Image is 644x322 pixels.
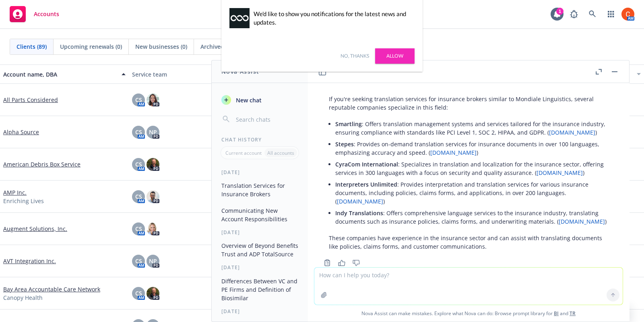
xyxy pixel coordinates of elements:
a: [DOMAIN_NAME] [549,129,595,136]
a: Alpha Source [3,128,39,136]
p: : Offers translation management systems and services tailored for the insurance industry, ensurin... [335,120,608,137]
input: Search chats [234,114,298,125]
a: AVT Integration Inc. [3,257,56,265]
div: 1 [556,8,563,15]
p: : Specializes in translation and localization for the insurance sector, offering services in 300 ... [335,160,608,177]
button: Differences Between VC and PE Firms and Definition of Biosimilar [218,274,301,305]
p: : Provides on-demand translation services for insurance documents in over 100 languages, emphasiz... [335,140,608,157]
p: : Offers comprehensive language services to the insurance industry, translating documents such as... [335,209,608,226]
span: Stepes [335,140,354,148]
span: CS [135,160,142,168]
img: photo [621,8,634,21]
span: CS [135,224,142,233]
span: Interpreters Unlimited [335,181,397,188]
img: photo [147,287,159,300]
span: Upcoming renewals (0) [60,42,122,51]
img: photo [147,190,159,203]
span: CyraCom International [335,160,398,168]
a: All Parts Considered [3,96,58,104]
a: Search [584,6,601,22]
span: New businesses (0) [135,42,187,51]
p: If you're seeking translation services for insurance brokers similar to Mondiale Linguistics, sev... [329,95,608,112]
span: Canopy Health [3,293,43,302]
span: Smartling [335,120,362,128]
p: : Provides interpretation and translation services for various insurance documents, including pol... [335,180,608,206]
a: AMP Inc. [3,188,27,197]
a: [DOMAIN_NAME] [337,197,383,205]
span: Indy Translations [335,209,383,217]
span: Clients (89) [17,42,47,51]
span: Enriching Lives [3,197,44,205]
span: NP [149,257,157,265]
a: Switch app [603,6,619,22]
svg: Copy to clipboard [324,259,331,266]
a: [DOMAIN_NAME] [430,149,477,156]
a: Augment Solutions, Inc. [3,224,67,233]
span: CS [135,192,142,201]
span: CS [135,289,142,297]
p: Current account [225,150,262,156]
a: Bay Area Accountable Care Network [3,285,100,293]
div: Chat History [212,136,308,143]
span: CS [135,257,142,265]
button: Translation Services for Insurance Brokers [218,179,301,201]
a: Allow [375,48,415,64]
a: Accounts [6,3,62,25]
button: Communicating New Account Responsibilities [218,204,301,226]
span: CS [135,96,142,104]
a: [DOMAIN_NAME] [559,218,605,225]
span: Accounts [34,11,59,17]
span: CS [135,128,142,136]
div: [DATE] [212,308,308,315]
img: photo [147,222,159,235]
img: photo [147,93,159,106]
div: Account name, DBA [3,70,117,79]
button: Service team [129,64,258,84]
span: New chat [234,96,262,104]
button: Thumbs down [350,257,363,268]
p: These companies have experience in the insurance sector and can assist with translating documents... [329,234,608,251]
div: Service team [132,70,254,79]
button: Overview of Beyond Benefits Trust and ADP TotalSource [218,239,301,261]
img: photo [147,158,159,171]
button: New chat [218,93,301,107]
a: [DOMAIN_NAME] [537,169,583,177]
a: American Debris Box Service [3,160,80,168]
div: [DATE] [212,169,308,176]
a: Report a Bug [566,6,582,22]
div: [DATE] [212,229,308,236]
span: NP [149,128,157,136]
a: TR [570,310,576,317]
a: BI [554,310,559,317]
div: [DATE] [212,264,308,271]
span: Nova Assist can make mistakes. Explore what Nova can do: Browse prompt library for and [311,305,626,322]
span: Archived (1) [200,42,232,51]
div: We'd like to show you notifications for the latest news and updates. [254,10,411,27]
a: No, thanks [341,52,369,60]
p: All accounts [267,150,294,156]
